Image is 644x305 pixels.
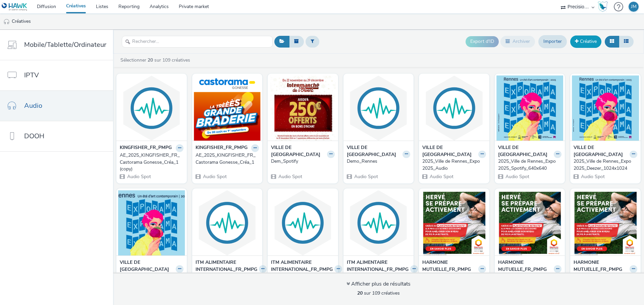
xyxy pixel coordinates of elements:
a: 2025_Ville de Rennes_Expo 2025_Deezer_1024x1024 [574,158,637,172]
strong: HARMONIE MUTUELLE_FR_PMPG [574,259,628,273]
a: Sélectionner sur 109 créatives [120,57,193,63]
img: audio [3,18,10,25]
span: IPTV [24,70,39,80]
img: 2025 _Harmonie Mutuelle_Grand Ouest_PDL visual [421,190,488,255]
strong: HARMONIE MUTUELLE_FR_PMPG [422,259,477,273]
div: 2025_Ville de Rennes_Expo 2025_Spotify_640x640 [498,158,559,172]
div: AE_2025_KINGFISHER_FR_Castorama Gonesse_Créa_1 (copy) [120,152,181,172]
span: Audio Spot [580,173,605,180]
strong: ITM ALIMENTAIRE INTERNATIONAL_FR_PMPG [271,259,333,273]
span: DOOH [24,131,44,141]
span: sur 109 créatives [357,290,400,296]
img: AE_2025_KINGFISHER_FR_Castorama Gonesse_Créa_1 (copy) visual [118,75,185,141]
strong: 20 [148,57,153,63]
strong: HARMONIE MUTUELLE_FR_PMPG [498,259,552,273]
img: 2025_ITM RP BOOST TRAD_V2_Asset 3 visual [194,190,261,255]
button: Liste [619,36,634,47]
a: 2025_Ville de Rennes_Expo 2025_Audio [422,158,486,172]
strong: ITM ALIMENTAIRE INTERNATIONAL_FR_PMPG [347,259,409,273]
a: Importer [538,35,567,48]
strong: KINGFISHER_FR_PMPG [196,144,248,152]
img: 2025_ITM RP BOOST TRAD_V2_Asset 2 visual [269,190,336,255]
strong: KINGFISHER_FR_PMPG [120,144,172,152]
strong: VILLE DE [GEOGRAPHIC_DATA] [347,144,401,158]
strong: VILLE DE [GEOGRAPHIC_DATA] [271,144,325,158]
div: 2025_Ville de Rennes_Expo 2025_Audio [422,158,483,172]
button: Archiver [500,36,535,47]
div: Demo_Rennes [347,158,408,165]
img: Demo_Rennes visual [345,75,412,141]
img: Dem_Spotify visual [269,75,336,141]
div: Afficher plus de résultats [346,280,411,288]
strong: VILLE DE [GEOGRAPHIC_DATA] [498,144,552,158]
strong: VILLE DE [GEOGRAPHIC_DATA] [422,144,477,158]
span: Audio Spot [354,173,378,180]
img: 2025_Ville de Rennes_Expo 2025_Deezer_1024x1024 visual [572,75,639,141]
strong: ITM ALIMENTAIRE INTERNATIONAL_FR_PMPG [196,259,257,273]
img: 2025 _Harmonie Mutuelle_Grand Ouest_Normandie visual [496,190,563,255]
div: JM [631,2,637,12]
button: Export d'ID [466,36,499,47]
a: Hawk Academy [598,1,610,12]
strong: VILLE DE [GEOGRAPHIC_DATA] [574,144,628,158]
img: undefined Logo [2,3,28,11]
span: Audio Spot [505,173,529,180]
a: Demo_Rennes [347,158,411,165]
span: Audio Spot [202,173,227,180]
strong: VILLE DE [GEOGRAPHIC_DATA] [120,259,174,273]
button: Grille [605,36,619,47]
img: 2025_Ville de Rennes_Expo 2025_Spotify_640x640 visual [496,75,563,141]
div: AE_2025_KINGFISHER_FR_Castorama Gonesse_Créa_1 [196,152,257,166]
strong: 20 [357,290,363,296]
a: AE_2025_KINGFISHER_FR_Castorama Gonesse_Créa_1 (copy) [120,152,183,172]
img: AE_2025_KINGFISHER_FR_Castorama Gonesse_Créa_1 visual [194,75,261,141]
span: Audio Spot [278,173,302,180]
img: 2025_ITM RP BOOST TRAD_V2_Asset 1 visual [345,190,412,255]
div: Dem_Spotify [271,158,332,165]
a: AE_2025_KINGFISHER_FR_Castorama Gonesse_Créa_1 [196,152,259,166]
span: Audio Spot [429,173,453,180]
a: Créative [570,35,601,48]
div: 2025_Ville de Rennes_Expo 2025_Deezer_1024x1024 [574,158,635,172]
span: Audio [24,101,42,110]
span: Audio Spot [126,173,151,180]
img: 2025_Ville de Rennes_Expo 2025_Audio visual [421,75,488,141]
img: 2025 _Harmonie Mutuelle_Grand Ouest_Bretagne visual [572,190,639,255]
a: 2025_Ville de Rennes_Expo 2025_Spotify_640x640 [498,158,562,172]
img: 2025_Ville de Rennes_Expo 2025_Deezer_300x250 visual [118,190,185,255]
img: Hawk Academy [598,1,608,12]
a: Dem_Spotify [271,158,335,165]
input: Rechercher... [122,36,273,48]
span: Mobile/Tablette/Ordinateur [24,40,106,50]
